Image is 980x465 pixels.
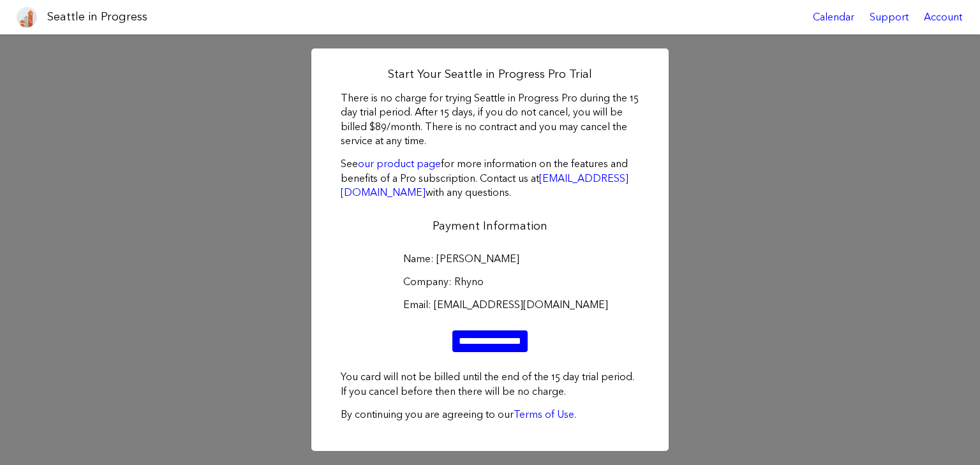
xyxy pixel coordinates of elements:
a: our product page [358,158,441,170]
p: By continuing you are agreeing to our . [341,408,639,422]
label: Company: Rhyno [403,275,577,289]
h2: Payment Information [341,218,639,234]
h1: Seattle in Progress [47,9,147,25]
p: See for more information on the features and benefits of a Pro subscription. Contact us at with a... [341,157,639,200]
p: You card will not be billed until the end of the 15 day trial period. If you cancel before then t... [341,370,639,399]
a: Terms of Use [514,408,574,420]
img: favicon-96x96.png [17,7,37,27]
p: There is no charge for trying Seattle in Progress Pro during the 15 day trial period. After 15 da... [341,91,639,149]
label: Email: [EMAIL_ADDRESS][DOMAIN_NAME] [403,298,577,312]
h2: Start Your Seattle in Progress Pro Trial [341,66,639,82]
label: Name: [PERSON_NAME] [403,252,577,266]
